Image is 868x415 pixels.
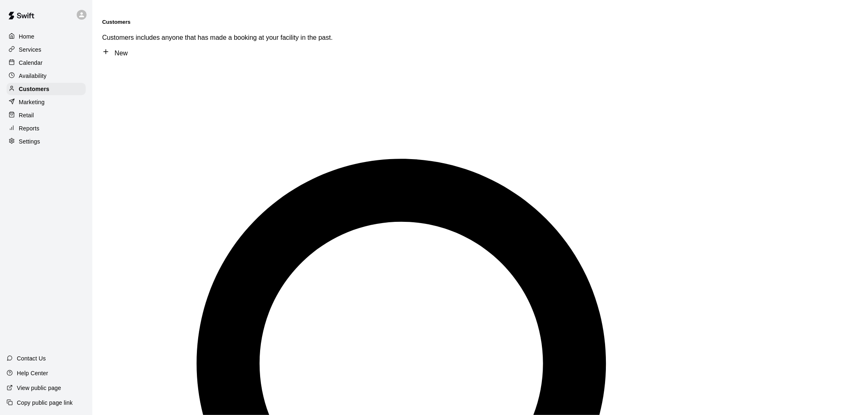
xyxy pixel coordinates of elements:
[19,137,40,146] p: Settings
[7,30,86,43] a: Home
[102,34,858,41] p: Customers includes anyone that has made a booking at your facility in the past.
[7,122,86,135] a: Reports
[7,83,86,95] a: Customers
[19,32,34,41] p: Home
[102,19,858,25] h5: Customers
[17,384,61,392] p: View public page
[19,111,34,119] p: Retail
[19,46,41,54] p: Services
[17,399,73,407] p: Copy public page link
[19,98,45,106] p: Marketing
[19,72,47,80] p: Availability
[7,43,86,56] a: Services
[19,85,49,93] p: Customers
[19,59,43,67] p: Calendar
[102,50,128,57] a: New
[7,135,86,148] a: Settings
[7,96,86,108] a: Marketing
[19,124,39,132] p: Reports
[17,354,46,363] p: Contact Us
[7,70,86,82] a: Availability
[7,57,86,69] a: Calendar
[17,369,48,377] p: Help Center
[7,109,86,121] a: Retail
